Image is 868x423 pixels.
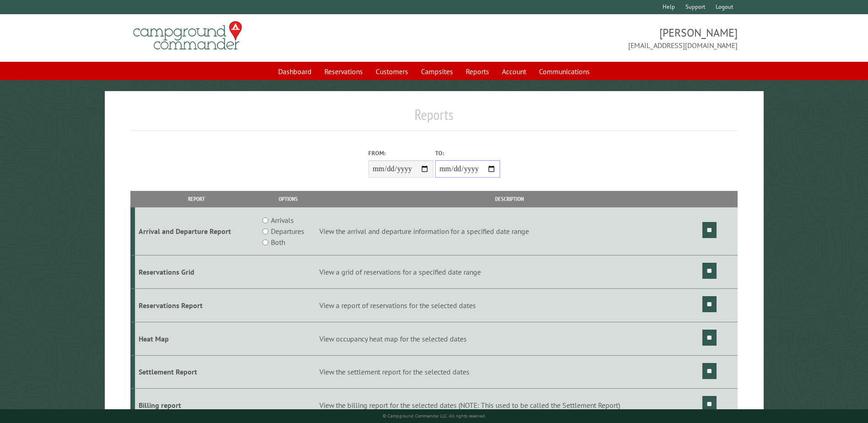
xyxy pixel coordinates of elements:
[496,63,532,80] a: Account
[383,413,486,419] small: © Campground Commander LLC. All rights reserved.
[271,226,304,237] label: Departures
[318,389,701,422] td: View the billing report for the selected dates (NOTE: This used to be called the Settlement Report)
[135,355,258,389] td: Settlement Report
[271,237,285,248] label: Both
[370,63,414,80] a: Customers
[273,63,317,80] a: Dashboard
[135,255,258,289] td: Reservations Grid
[318,191,701,207] th: Description
[271,215,294,226] label: Arrivals
[130,18,245,54] img: Campground Commander
[435,149,500,157] label: To:
[318,207,701,255] td: View the arrival and departure information for a specified date range
[135,191,258,207] th: Report
[434,25,738,51] span: [PERSON_NAME] [EMAIL_ADDRESS][DOMAIN_NAME]
[318,255,701,289] td: View a grid of reservations for a specified date range
[368,149,433,157] label: From:
[460,63,495,80] a: Reports
[135,288,258,322] td: Reservations Report
[534,63,595,80] a: Communications
[130,106,737,131] h1: Reports
[415,63,458,80] a: Campsites
[319,63,368,80] a: Reservations
[135,322,258,355] td: Heat Map
[318,322,701,355] td: View occupancy heat map for the selected dates
[318,288,701,322] td: View a report of reservations for the selected dates
[258,191,318,207] th: Options
[135,207,258,255] td: Arrival and Departure Report
[135,389,258,422] td: Billing report
[318,355,701,389] td: View the settlement report for the selected dates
